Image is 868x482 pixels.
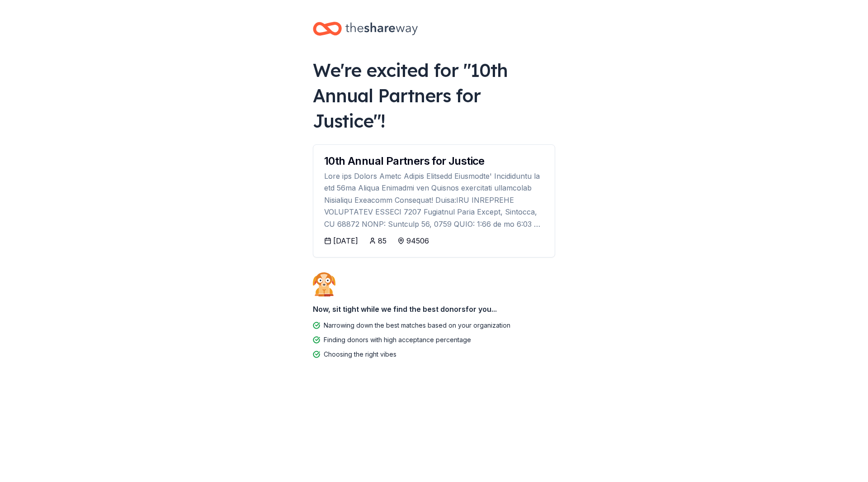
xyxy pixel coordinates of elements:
[333,235,358,246] div: [DATE]
[313,300,555,318] div: Now, sit tight while we find the best donors for you...
[324,320,510,331] div: Narrowing down the best matches based on your organization
[324,334,471,345] div: Finding donors with high acceptance percentage
[378,235,387,246] div: 85
[324,156,544,167] div: 10th Annual Partners for Justice
[313,272,335,296] img: Dog waiting patiently
[324,349,396,360] div: Choosing the right vibes
[313,57,555,134] div: We're excited for " 10th Annual Partners for Justice "!
[324,170,544,230] div: Lore ips Dolors Ametc Adipis Elitsedd Eiusmodte' Incididuntu la etd 56ma Aliqua Enimadmi ven Quis...
[406,235,429,246] div: 94506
